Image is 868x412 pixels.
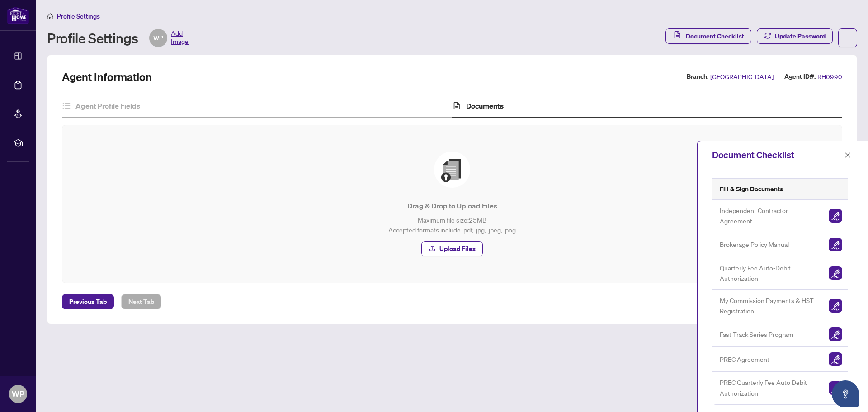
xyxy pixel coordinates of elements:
[720,295,821,317] span: My Commission Payments & HST Registration
[171,29,189,47] span: Add Image
[720,205,821,227] span: Independent Contractor Agreement
[665,28,751,44] button: Document Checklist
[7,7,29,24] img: logo
[62,70,152,84] h2: Agent Information
[844,152,851,158] span: close
[153,33,163,43] span: WP
[421,241,483,256] button: Upload Files
[57,12,100,20] span: Profile Settings
[69,294,107,309] span: Previous Tab
[829,209,842,223] img: Sign Document
[829,266,842,280] img: Sign Document
[784,71,816,82] label: Agent ID#:
[47,13,53,19] span: home
[775,29,826,43] span: Update Password
[720,184,783,194] h5: Fill & Sign Documents
[829,327,842,341] img: Sign Document
[844,35,851,41] span: ellipsis
[720,263,821,284] span: Quarterly Fee Auto-Debit Authorization
[121,294,161,309] button: Next Tab
[829,299,842,313] img: Sign Document
[80,200,824,211] p: Drag & Drop to Upload Files
[686,29,744,43] span: Document Checklist
[75,100,140,111] h4: Agent Profile Fields
[757,28,833,44] button: Update Password
[829,381,842,395] img: Sign Document
[832,380,859,407] button: Open asap
[710,71,774,82] span: [GEOGRAPHIC_DATA]
[712,148,842,162] div: Document Checklist
[12,388,24,400] span: WP
[47,29,189,47] div: Profile Settings
[829,352,842,366] img: Sign Document
[720,329,793,340] span: Fast Track Series Program
[466,100,504,111] h4: Documents
[439,242,476,256] span: Upload Files
[817,71,842,82] span: RH0990
[687,71,708,82] label: Branch:
[720,354,769,365] span: PREC Agreement
[62,294,114,309] button: Previous Tab
[434,152,470,188] img: File Upload
[720,239,789,250] span: Brokerage Policy Manual
[73,136,831,272] span: File UploadDrag & Drop to Upload FilesMaximum file size:25MBAccepted formats include .pdf, .jpg, ...
[80,215,824,235] p: Maximum file size: 25 MB Accepted formats include .pdf, .jpg, .jpeg, .png
[829,238,842,251] img: Sign Document
[720,377,821,398] span: PREC Quarterly Fee Auto Debit Authorization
